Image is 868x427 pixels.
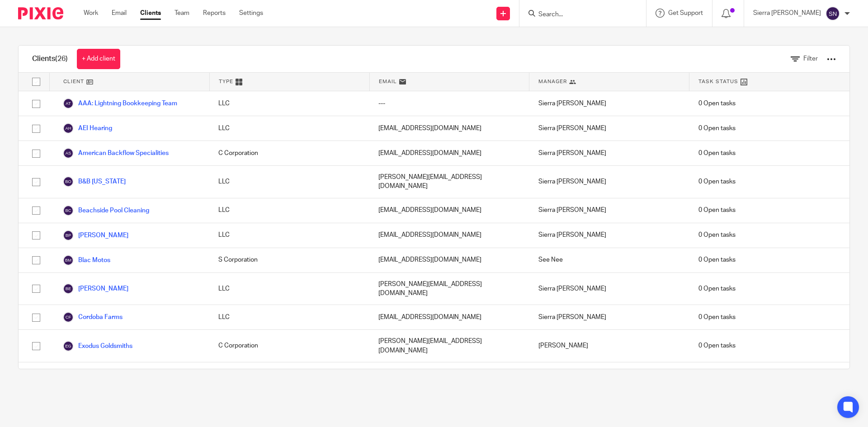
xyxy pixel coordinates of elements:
span: Get Support [668,10,703,16]
img: svg%3E [63,205,74,216]
span: 0 Open tasks [698,313,736,322]
input: Select all [28,73,45,90]
div: LLC [209,273,369,305]
img: svg%3E [63,283,74,294]
span: Type [219,78,233,85]
div: [PERSON_NAME][EMAIL_ADDRESS][DOMAIN_NAME] [369,330,529,362]
p: Sierra [PERSON_NAME] [753,9,821,18]
div: [EMAIL_ADDRESS][DOMAIN_NAME] [369,141,529,165]
div: LLC [209,198,369,223]
span: 0 Open tasks [698,284,736,293]
span: 0 Open tasks [698,230,736,239]
div: Sierra [PERSON_NAME] [529,305,689,329]
div: [EMAIL_ADDRESS][DOMAIN_NAME] [369,362,529,387]
div: Sierra [PERSON_NAME] [529,223,689,248]
div: [PERSON_NAME][EMAIL_ADDRESS][DOMAIN_NAME] [369,166,529,198]
span: 0 Open tasks [698,149,736,158]
div: Sierra [PERSON_NAME] [529,273,689,305]
span: 0 Open tasks [698,206,736,215]
span: 0 Open tasks [698,341,736,350]
a: Team [175,9,189,18]
a: Work [84,9,98,18]
div: LLC [209,305,369,329]
div: [PERSON_NAME][EMAIL_ADDRESS][DOMAIN_NAME] [369,273,529,305]
div: [PERSON_NAME] [529,362,689,387]
a: AAA: Lightning Bookkeeping Team [63,98,177,109]
span: Email [379,78,397,85]
span: Manager [538,78,567,85]
div: [EMAIL_ADDRESS][DOMAIN_NAME] [369,198,529,223]
img: svg%3E [826,6,840,21]
a: Exodus Goldsmiths [63,341,132,352]
div: Sierra [PERSON_NAME] [529,116,689,141]
a: Email [112,9,127,18]
span: Task Status [698,78,738,85]
img: svg%3E [63,123,74,134]
span: (26) [55,55,68,62]
img: svg%3E [63,230,74,241]
div: Sierra [PERSON_NAME] [529,166,689,198]
div: [EMAIL_ADDRESS][DOMAIN_NAME] [369,305,529,329]
div: Sierra [PERSON_NAME] [529,91,689,116]
div: [PERSON_NAME] [529,330,689,362]
img: svg%3E [63,312,74,323]
a: AEI Hearing [63,123,112,134]
div: See Nee [529,248,689,272]
div: C Corporation [209,330,369,362]
div: LLC [209,223,369,248]
a: [PERSON_NAME] [63,230,128,241]
h1: Clients [32,54,68,64]
a: Cordoba Farms [63,312,123,323]
img: svg%3E [63,255,74,266]
div: C Corporation [209,362,369,387]
div: --- [369,91,529,116]
a: American Backflow Specialities [63,148,169,159]
div: Sierra [PERSON_NAME] [529,141,689,165]
a: Beachside Pool Cleaning [63,205,149,216]
div: [EMAIL_ADDRESS][DOMAIN_NAME] [369,116,529,141]
img: svg%3E [63,98,74,109]
div: Sierra [PERSON_NAME] [529,198,689,223]
div: LLC [209,166,369,198]
a: + Add client [77,49,120,69]
input: Search [538,11,619,19]
a: Reports [203,9,226,18]
div: [EMAIL_ADDRESS][DOMAIN_NAME] [369,248,529,272]
img: svg%3E [63,341,74,352]
span: 0 Open tasks [698,177,736,186]
a: Settings [239,9,263,18]
div: LLC [209,91,369,116]
span: 0 Open tasks [698,255,736,264]
div: LLC [209,116,369,141]
div: [EMAIL_ADDRESS][DOMAIN_NAME] [369,223,529,248]
div: S Corporation [209,248,369,272]
span: 0 Open tasks [698,99,736,108]
img: svg%3E [63,148,74,159]
span: 0 Open tasks [698,124,736,133]
div: C Corporation [209,141,369,165]
span: Client [63,78,84,85]
img: svg%3E [63,176,74,187]
span: Filter [803,56,818,62]
a: Blac Motos [63,255,110,266]
a: B&B [US_STATE] [63,176,126,187]
img: Pixie [18,7,63,19]
a: [PERSON_NAME] [63,283,128,294]
a: Clients [140,9,161,18]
